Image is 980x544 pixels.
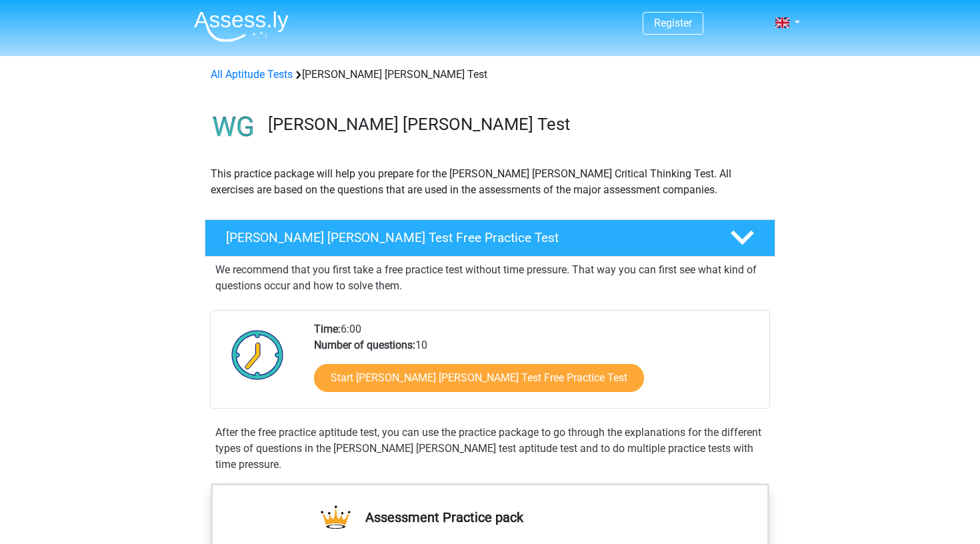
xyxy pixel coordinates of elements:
[211,166,769,198] p: This practice package will help you prepare for the [PERSON_NAME] [PERSON_NAME] Critical Thinking...
[226,230,709,245] h4: [PERSON_NAME] [PERSON_NAME] Test Free Practice Test
[314,364,644,392] a: Start [PERSON_NAME] [PERSON_NAME] Test Free Practice Test
[199,219,781,257] a: [PERSON_NAME] [PERSON_NAME] Test Free Practice Test
[194,11,289,42] img: Assessly
[304,321,769,408] div: 6:00 10
[268,114,765,135] h3: [PERSON_NAME] [PERSON_NAME] Test
[314,323,341,335] b: Time:
[224,321,291,388] img: Clock
[654,17,692,29] a: Register
[314,339,415,351] b: Number of questions:
[205,67,775,83] div: [PERSON_NAME] [PERSON_NAME] Test
[205,99,262,155] img: watson glaser test
[211,68,293,81] a: All Aptitude Tests
[210,425,770,473] div: After the free practice aptitude test, you can use the practice package to go through the explana...
[215,262,765,294] p: We recommend that you first take a free practice test without time pressure. That way you can fir...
